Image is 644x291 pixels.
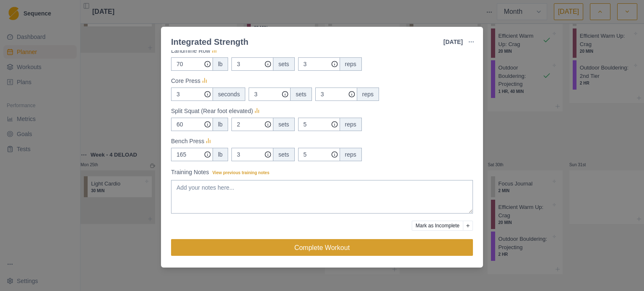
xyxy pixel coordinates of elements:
[290,88,312,101] div: sets
[171,168,468,177] label: Training Notes
[273,148,295,161] div: sets
[273,57,295,71] div: sets
[171,36,248,48] div: Integrated Strength
[213,118,228,131] div: lb
[213,170,270,175] span: View previous training notes
[213,57,228,71] div: lb
[357,88,379,101] div: reps
[463,221,473,231] button: Add reason
[171,46,210,55] p: Landmine Row
[340,118,362,131] div: reps
[340,148,362,161] div: reps
[412,221,463,231] button: Mark as Incomplete
[171,239,473,256] button: Complete Workout
[171,137,204,146] p: Bench Press
[171,107,253,116] p: Split Squat (Rear foot elevated)
[444,38,463,46] p: [DATE]
[213,148,228,161] div: lb
[213,88,245,101] div: seconds
[171,77,200,85] p: Core Press
[273,118,295,131] div: sets
[340,57,362,71] div: reps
